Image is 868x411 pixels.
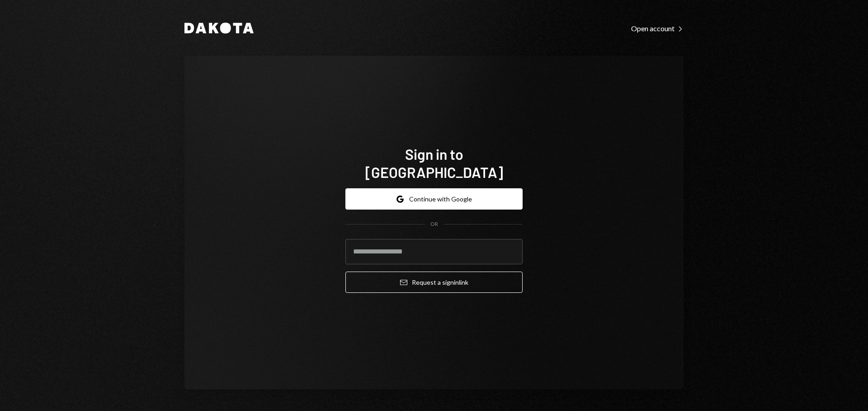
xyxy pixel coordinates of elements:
[345,188,523,210] button: Continue with Google
[345,272,523,293] button: Request a signinlink
[631,23,684,33] a: Open account
[631,24,684,33] div: Open account
[345,145,523,181] h1: Sign in to [GEOGRAPHIC_DATA]
[430,220,438,228] div: OR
